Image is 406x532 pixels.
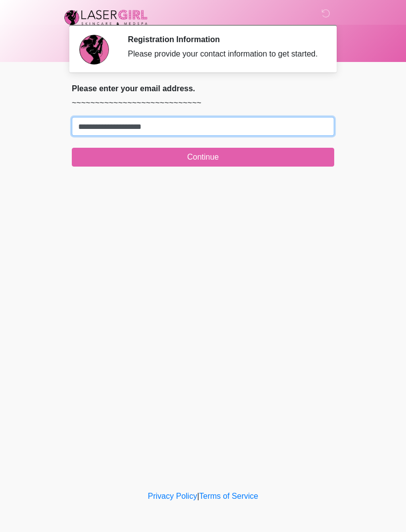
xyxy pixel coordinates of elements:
[128,48,319,60] div: Please provide your contact information to get started.
[197,492,199,500] a: |
[72,148,334,167] button: Continue
[62,7,150,27] img: Laser Girl Med Spa LLC Logo
[79,35,109,64] img: Agent Avatar
[199,492,258,500] a: Terms of Service
[72,97,334,109] p: ~~~~~~~~~~~~~~~~~~~~~~~~~~~~
[148,492,198,500] a: Privacy Policy
[128,35,319,44] h2: Registration Information
[72,84,334,93] h2: Please enter your email address.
